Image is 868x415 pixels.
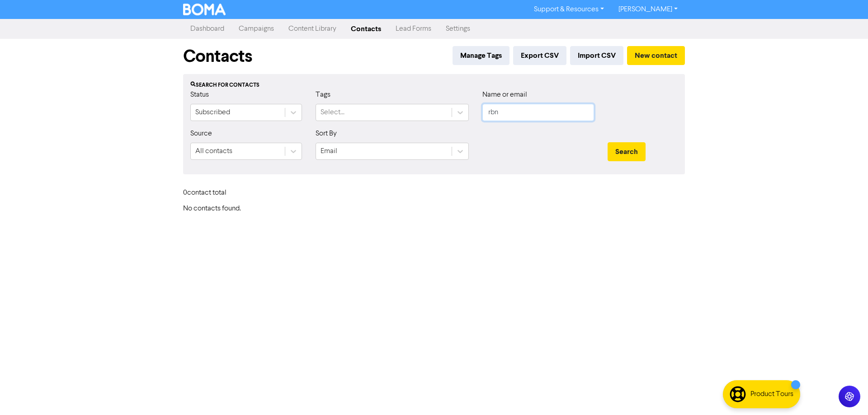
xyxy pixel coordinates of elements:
[453,46,509,65] button: Manage Tags
[627,46,685,65] button: New contact
[439,20,477,38] a: Settings
[823,372,868,415] iframe: Chat Widget
[321,107,344,118] div: Select...
[190,81,678,89] div: Search for contacts
[195,107,230,118] div: Subscribed
[183,189,255,197] h6: 0 contact total
[527,2,611,17] a: Support & Resources
[316,128,337,139] label: Sort By
[281,20,344,38] a: Content Library
[190,128,212,139] label: Source
[513,46,566,65] button: Export CSV
[608,142,646,161] button: Search
[316,89,330,100] label: Tags
[611,2,685,17] a: [PERSON_NAME]
[190,89,209,100] label: Status
[388,20,439,38] a: Lead Forms
[231,20,281,38] a: Campaigns
[321,146,337,157] div: Email
[183,20,231,38] a: Dashboard
[482,89,527,100] label: Name or email
[183,46,252,67] h1: Contacts
[195,146,232,157] div: All contacts
[183,205,685,213] h6: No contacts found.
[183,4,226,15] img: BOMA Logo
[570,46,623,65] button: Import CSV
[344,20,388,38] a: Contacts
